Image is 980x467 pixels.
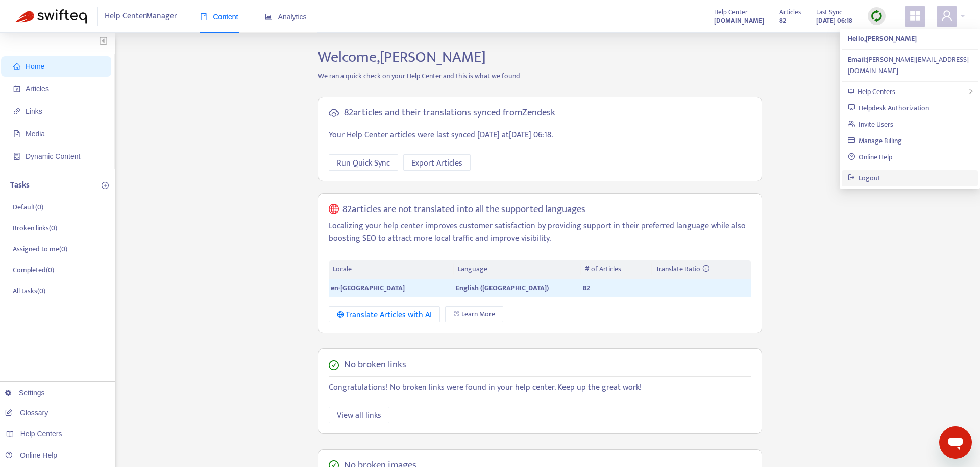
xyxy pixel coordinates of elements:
span: Help Centers [857,86,895,98]
span: View all links [337,409,381,422]
iframe: Button to launch messaging window [939,426,972,459]
strong: [DATE] 06:18 [816,15,852,27]
span: Home [26,62,44,71]
p: Default ( 0 ) [13,202,43,213]
span: en-[GEOGRAPHIC_DATA] [331,282,405,294]
span: Analytics [265,13,307,21]
img: Swifteq [15,9,87,24]
span: Welcome, [PERSON_NAME] [318,44,486,70]
span: cloud-sync [329,108,339,118]
span: Run Quick Sync [337,157,390,170]
p: Your Help Center articles were last synced [DATE] at [DATE] 06:18 . [329,129,751,142]
th: Locale [329,260,454,279]
span: Export Articles [411,157,462,170]
span: check-circle [329,360,339,370]
span: Media [26,130,45,138]
button: Export Articles [403,154,471,171]
span: area-chart [265,13,272,20]
span: Help Center [714,7,748,18]
span: appstore [909,10,921,22]
p: Completed ( 0 ) [13,265,54,275]
button: Translate Articles with AI [329,306,440,322]
p: Congratulations! No broken links were found in your help center. Keep up the great work! [329,382,751,394]
span: right [968,88,974,95]
span: user [941,10,953,22]
span: English ([GEOGRAPHIC_DATA]) [456,282,549,294]
span: account-book [13,85,20,92]
span: Content [200,13,238,21]
div: [PERSON_NAME][EMAIL_ADDRESS][DOMAIN_NAME] [848,54,972,77]
span: Help Centers [20,430,62,438]
span: global [329,204,339,216]
strong: Email: [848,54,867,65]
a: Helpdesk Authorization [848,102,929,114]
a: Online Help [5,451,57,459]
span: Dynamic Content [26,152,80,160]
span: home [13,63,20,70]
span: Help Center Manager [105,7,177,26]
span: Articles [779,7,801,18]
h5: 82 articles are not translated into all the supported languages [342,204,585,216]
a: Glossary [5,409,48,417]
span: Learn More [461,309,495,320]
button: View all links [329,407,389,423]
a: Logout [848,172,881,184]
span: container [13,153,20,160]
span: book [200,13,207,20]
p: Localizing your help center improves customer satisfaction by providing support in their preferre... [329,220,751,245]
div: Translate Ratio [656,264,747,275]
a: Online Help [848,151,893,163]
a: [DOMAIN_NAME] [714,15,764,27]
h5: No broken links [344,359,406,371]
span: Links [26,107,42,115]
span: plus-circle [102,182,109,189]
strong: [DOMAIN_NAME] [714,15,764,27]
p: We ran a quick check on your Help Center and this is what we found [310,71,770,81]
span: file-image [13,130,20,137]
span: Articles [26,85,49,93]
span: link [13,108,20,115]
button: Run Quick Sync [329,154,398,171]
h5: 82 articles and their translations synced from Zendesk [344,107,555,119]
th: Language [454,260,580,279]
p: Assigned to me ( 0 ) [13,244,67,254]
a: Settings [5,389,45,397]
p: Broken links ( 0 ) [13,223,57,233]
p: Tasks [10,179,30,192]
strong: 82 [779,15,786,27]
a: Manage Billing [848,135,902,147]
a: Invite Users [848,119,894,130]
p: All tasks ( 0 ) [13,286,45,296]
span: 82 [583,282,590,294]
strong: Hello, [PERSON_NAME] [848,33,917,44]
th: # of Articles [581,260,652,279]
div: Translate Articles with AI [337,309,432,321]
a: Learn More [445,306,503,322]
img: sync.dc5367851b00ba804db3.png [870,10,883,22]
span: Last Sync [816,7,842,18]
